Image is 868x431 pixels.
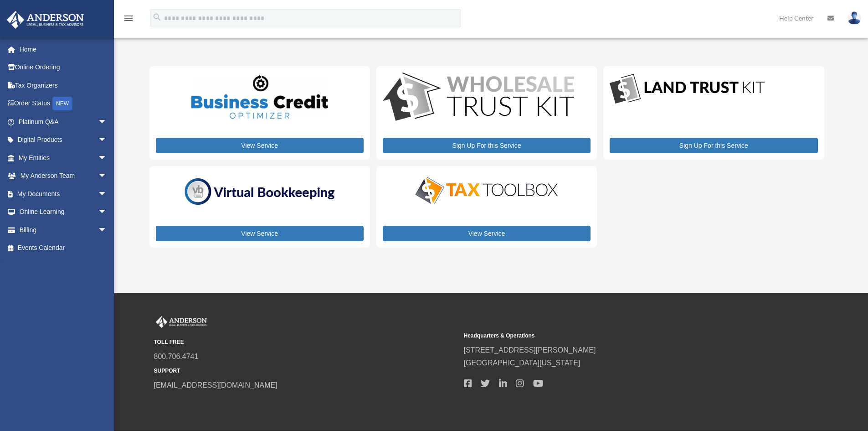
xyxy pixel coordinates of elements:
[154,338,457,347] small: TOLL FREE
[847,11,861,25] img: User Pic
[464,359,580,367] a: [GEOGRAPHIC_DATA][US_STATE]
[610,138,817,153] a: Sign Up For this Service
[383,138,591,153] a: Sign Up For this Service
[154,381,277,389] a: [EMAIL_ADDRESS][DOMAIN_NAME]
[6,239,121,257] a: Events Calendar
[6,167,121,185] a: My Anderson Teamarrow_drop_down
[6,113,121,131] a: Platinum Q&Aarrow_drop_down
[6,185,121,203] a: My Documentsarrow_drop_down
[123,16,134,24] a: menu
[154,316,209,328] img: Anderson Advisors Platinum Portal
[123,13,134,24] i: menu
[98,221,116,239] span: arrow_drop_down
[6,131,116,149] a: Digital Productsarrow_drop_down
[98,131,116,150] span: arrow_drop_down
[154,366,457,376] small: SUPPORT
[156,138,364,153] a: View Service
[154,353,199,360] a: 800.706.4741
[98,149,116,167] span: arrow_drop_down
[98,167,116,186] span: arrow_drop_down
[6,76,121,94] a: Tax Organizers
[464,346,596,354] a: [STREET_ADDRESS][PERSON_NAME]
[98,113,116,131] span: arrow_drop_down
[610,73,765,106] img: LandTrust_lgo-1.jpg
[6,58,121,77] a: Online Ordering
[6,94,121,113] a: Order StatusNEW
[98,185,116,203] span: arrow_drop_down
[6,203,121,221] a: Online Learningarrow_drop_down
[6,149,121,167] a: My Entitiesarrow_drop_down
[6,221,121,239] a: Billingarrow_drop_down
[4,11,87,29] img: Anderson Advisors Platinum Portal
[156,226,364,241] a: View Service
[98,203,116,222] span: arrow_drop_down
[52,97,72,110] div: NEW
[383,226,591,241] a: View Service
[464,331,767,341] small: Headquarters & Operations
[152,12,162,22] i: search
[6,40,121,58] a: Home
[383,73,574,123] img: WS-Trust-Kit-lgo-1.jpg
